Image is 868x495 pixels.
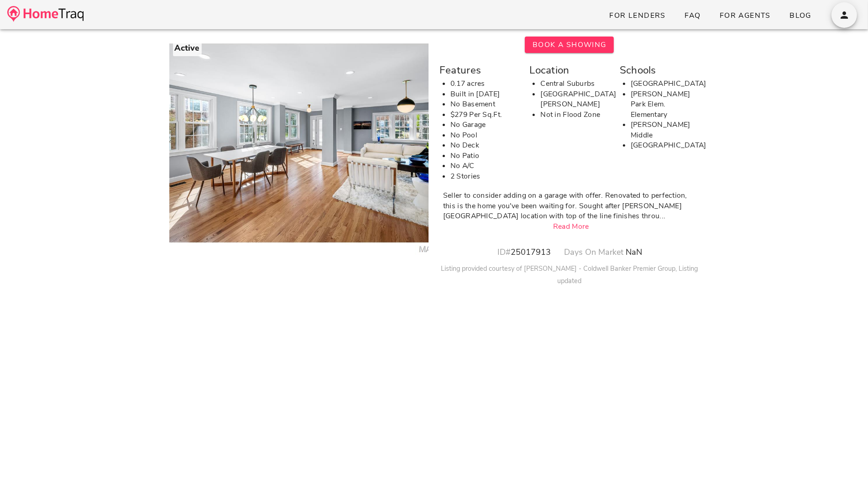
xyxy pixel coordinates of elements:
span: Days On Market [564,247,623,258]
li: 2 Stories [450,171,518,182]
li: No Patio [450,151,518,161]
li: 0.17 acres [450,79,518,89]
strong: Active [175,42,200,53]
div: Seller to consider adding on a garage with offer. Renovated to perfection, this is the home you'v... [443,190,699,221]
span: For Agents [719,11,771,21]
li: No Garage [450,120,518,130]
a: Read More [553,221,589,232]
li: Not in Flood Zone [540,110,608,120]
span: FAQ [684,11,701,21]
a: For Lenders [601,7,673,24]
a: FAQ [677,7,708,24]
li: No A/C [450,161,518,171]
li: [GEOGRAPHIC_DATA][PERSON_NAME] [540,89,608,110]
li: Built in [DATE] [450,89,518,100]
li: [PERSON_NAME] Park Elem. Elementary [631,89,699,120]
li: [PERSON_NAME] Middle [631,120,699,140]
button: Book A Showing [525,37,614,53]
span: Blog [789,11,811,21]
span: Book A Showing [532,40,607,50]
span: ID# [497,247,511,258]
span: For Lenders [609,11,666,21]
li: No Deck [450,140,518,151]
li: [GEOGRAPHIC_DATA] [631,79,699,89]
li: Central Suburbs [540,79,608,89]
img: desktop-logo.34a1112.png [7,6,84,22]
a: For Agents [712,7,778,24]
a: Blog [782,7,819,24]
div: Schools [620,62,699,79]
li: No Basement [450,99,518,110]
div: 25017913 [490,246,558,258]
small: Listing provided courtesy of [PERSON_NAME] - Coldwell Banker Premier Group, Listing updated [441,264,698,285]
li: No Pool [450,130,518,141]
span: NaN [626,247,642,258]
li: $279 Per Sq.Ft. [450,110,518,120]
li: [GEOGRAPHIC_DATA] [631,140,699,151]
div: Location [529,62,608,79]
span: ... [659,211,665,221]
iframe: Chat Widget [822,451,868,495]
div: Features [439,62,518,79]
